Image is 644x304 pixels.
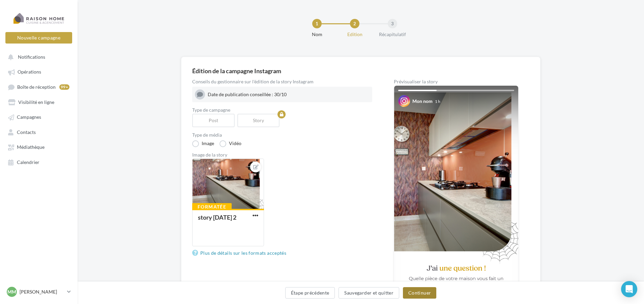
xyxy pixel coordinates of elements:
[621,281,637,297] div: Open Intercom Messenger
[333,31,376,38] div: Edition
[59,84,69,90] div: 99+
[18,69,41,75] span: Opérations
[17,84,56,90] span: Boîte de réception
[339,287,399,299] button: Sauvegarder et quitter
[192,203,232,211] div: Formatée
[192,108,372,112] label: Type de campagne
[18,54,45,60] span: Notifications
[4,65,74,78] a: Opérations
[295,31,339,38] div: Nom
[412,98,433,105] div: Mon nom
[192,249,289,257] a: Plus de détails sur les formats acceptés
[17,144,45,150] span: Médiathèque
[350,19,359,28] div: 2
[312,19,322,28] div: 1
[18,99,54,105] span: Visibilité en ligne
[17,159,39,165] span: Calendrier
[192,133,372,137] label: Type de média
[4,51,71,63] button: Notifications
[285,287,335,299] button: Étape précédente
[192,68,529,74] div: Édition de la campagne Instagram
[198,214,236,221] div: story [DATE] 2
[20,288,64,295] p: [PERSON_NAME]
[4,156,74,168] a: Calendrier
[4,81,74,93] a: Boîte de réception99+
[4,126,74,138] a: Contacts
[17,129,36,135] span: Contacts
[388,19,397,28] div: 3
[394,79,519,84] div: Prévisualiser la story
[17,114,41,120] span: Campagnes
[192,79,372,84] div: Conseils du gestionnaire sur l'édition de la story Instagram
[7,288,16,295] span: MM
[371,31,414,38] div: Récapitulatif
[4,111,74,123] a: Campagnes
[208,91,370,98] div: Date de publication conseillée : 30/10
[4,96,74,108] a: Visibilité en ligne
[403,287,436,299] button: Continuer
[192,153,372,157] div: Image de la story
[435,99,440,104] div: 1 h
[5,32,72,44] button: Nouvelle campagne
[219,140,241,147] label: Vidéo
[192,140,214,147] label: Image
[4,141,74,153] a: Médiathèque
[5,285,72,298] a: MM [PERSON_NAME]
